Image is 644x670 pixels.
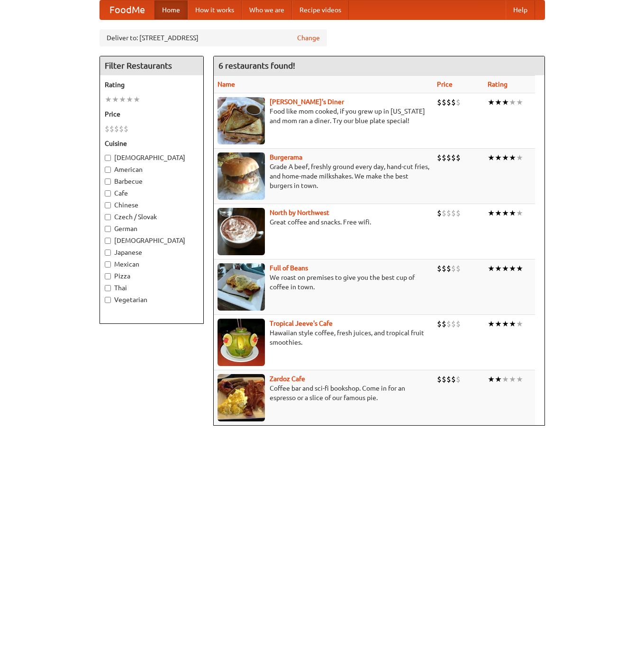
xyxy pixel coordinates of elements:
[242,0,292,19] a: Who we are
[446,374,451,384] li: $
[442,263,446,274] li: $
[218,152,265,200] img: burgerama.jpg
[105,238,111,244] input: [DEMOGRAPHIC_DATA]
[100,56,203,75] h4: Filter Restaurants
[446,152,451,163] li: $
[218,162,429,190] p: Grade A beef, freshly ground every day, hand-cut fries, and home-made milkshakes. We make the bes...
[509,97,516,107] li: ★
[495,97,502,107] li: ★
[488,97,495,107] li: ★
[516,152,523,163] li: ★
[105,200,199,210] label: Chinese
[437,152,442,163] li: $
[270,209,329,216] a: North by Northwest
[509,208,516,218] li: ★
[105,273,111,279] input: Pizza
[495,374,502,384] li: ★
[437,80,453,88] a: Price
[270,153,302,161] a: Burgerama
[451,374,456,384] li: $
[446,263,451,274] li: $
[105,212,199,222] label: Czech / Slovak
[451,208,456,218] li: $
[105,177,199,186] label: Barbecue
[105,224,199,233] label: German
[516,97,523,107] li: ★
[516,374,523,384] li: ★
[105,261,111,268] input: Mexican
[105,124,109,134] li: $
[446,319,451,329] li: $
[218,328,429,347] p: Hawaiian style coffee, fresh juices, and tropical fruit smoothies.
[218,217,429,227] p: Great coffee and snacks. Free wifi.
[218,107,429,125] p: Food like mom cooked, if you grew up in [US_STATE] and mom ran a diner. Try our blue plate special!
[446,97,451,107] li: $
[516,208,523,218] li: ★
[488,80,508,88] a: Rating
[133,94,140,105] li: ★
[451,97,456,107] li: $
[495,319,502,329] li: ★
[218,384,429,402] p: Coffee bar and sci-fi bookshop. Come in for an espresso or a slice of our famous pie.
[506,0,535,19] a: Help
[451,152,456,163] li: $
[126,94,133,105] li: ★
[456,208,461,218] li: $
[456,374,461,384] li: $
[502,374,509,384] li: ★
[105,139,199,148] h5: Cuisine
[442,319,446,329] li: $
[218,97,265,144] img: sallys.jpg
[218,319,265,366] img: jeeves.jpg
[105,214,111,220] input: Czech / Slovak
[105,295,199,304] label: Vegetarian
[114,124,119,134] li: $
[105,155,111,161] input: [DEMOGRAPHIC_DATA]
[437,208,442,218] li: $
[292,0,349,19] a: Recipe videos
[502,208,509,218] li: ★
[456,263,461,274] li: $
[105,109,199,119] h5: Price
[495,152,502,163] li: ★
[105,271,199,281] label: Pizza
[218,374,265,421] img: zardoz.jpg
[188,0,242,19] a: How it works
[105,248,199,257] label: Japanese
[270,375,305,383] a: Zardoz Cafe
[109,124,114,134] li: $
[270,320,333,327] a: Tropical Jeeve's Cafe
[105,188,199,198] label: Cafe
[218,80,235,88] a: Name
[488,374,495,384] li: ★
[437,263,442,274] li: $
[502,97,509,107] li: ★
[100,29,327,46] div: Deliver to: [STREET_ADDRESS]
[442,208,446,218] li: $
[105,250,111,256] input: Japanese
[105,165,199,174] label: American
[442,97,446,107] li: $
[509,263,516,274] li: ★
[270,264,308,272] a: Full of Beans
[451,263,456,274] li: $
[105,153,199,162] label: [DEMOGRAPHIC_DATA]
[495,263,502,274] li: ★
[456,152,461,163] li: $
[105,285,111,291] input: Thai
[488,208,495,218] li: ★
[437,374,442,384] li: $
[516,319,523,329] li: ★
[218,208,265,255] img: north.jpg
[442,152,446,163] li: $
[105,297,111,303] input: Vegetarian
[456,319,461,329] li: $
[154,0,188,19] a: Home
[270,98,344,106] a: [PERSON_NAME]'s Diner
